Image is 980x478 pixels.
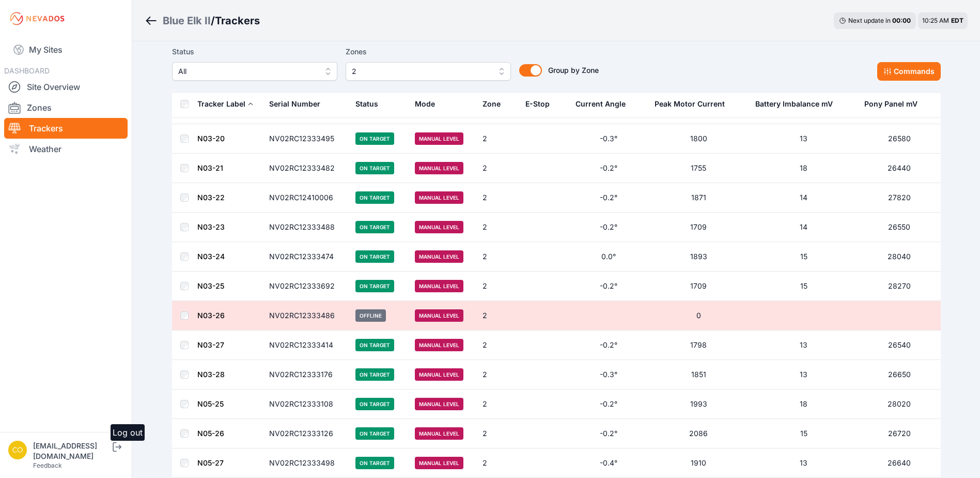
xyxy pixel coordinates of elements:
[569,331,648,360] td: -0.2°
[749,390,858,419] td: 18
[263,449,350,478] td: NV02RC12333498
[569,124,648,154] td: -0.3°
[4,97,128,118] a: Zones
[355,457,394,469] span: On Target
[4,77,128,97] a: Site Overview
[197,340,224,349] a: N03-27
[749,154,858,183] td: 18
[858,183,940,213] td: 27820
[483,92,509,116] button: Zone
[569,213,648,242] td: -0.2°
[858,154,940,183] td: 26440
[355,99,378,109] div: Status
[848,17,891,24] span: Next update in
[648,154,750,183] td: 1755
[476,242,519,272] td: 2
[476,272,519,301] td: 2
[197,311,225,320] a: N03-26
[4,66,50,75] span: DASHBOARD
[215,13,260,28] h3: Trackers
[145,7,260,34] nav: Breadcrumb
[346,46,511,58] label: Zones
[355,280,394,292] span: On Target
[269,99,320,109] div: Serial Number
[476,390,519,419] td: 2
[415,339,463,351] span: Manual Level
[355,221,394,233] span: On Target
[263,331,350,360] td: NV02RC12333414
[415,457,463,469] span: Manual Level
[655,92,733,116] button: Peak Motor Current
[749,242,858,272] td: 15
[172,62,337,81] button: All
[864,99,917,109] div: Pony Panel mV
[263,183,350,213] td: NV02RC12410006
[415,398,463,410] span: Manual Level
[415,221,463,233] span: Manual Level
[4,37,128,62] a: My Sites
[648,272,750,301] td: 1709
[858,360,940,390] td: 26650
[33,441,111,461] div: [EMAIL_ADDRESS][DOMAIN_NAME]
[355,368,394,381] span: On Target
[858,213,940,242] td: 26550
[569,360,648,390] td: -0.3°
[263,154,350,183] td: NV02RC12333482
[4,118,128,139] a: Trackers
[858,390,940,419] td: 28020
[749,449,858,478] td: 13
[525,92,558,116] button: E-Stop
[263,360,350,390] td: NV02RC12333176
[269,92,329,116] button: Serial Number
[648,213,750,242] td: 1709
[197,222,225,231] a: N03-23
[352,65,490,78] span: 2
[4,139,128,159] a: Weather
[355,92,386,116] button: Status
[197,134,225,143] a: N03-20
[755,92,841,116] button: Battery Imbalance mV
[355,398,394,410] span: On Target
[476,154,519,183] td: 2
[476,124,519,154] td: 2
[33,461,62,469] a: Feedback
[197,163,223,172] a: N03-21
[476,449,519,478] td: 2
[355,162,394,174] span: On Target
[197,99,245,109] div: Tracker Label
[877,62,941,81] button: Commands
[415,250,463,263] span: Manual Level
[415,368,463,381] span: Manual Level
[483,99,501,109] div: Zone
[569,449,648,478] td: -0.4°
[749,272,858,301] td: 15
[197,193,225,202] a: N03-22
[415,99,435,109] div: Mode
[197,252,225,261] a: N03-24
[346,62,511,81] button: 2
[197,458,224,467] a: N05-27
[648,419,750,449] td: 2086
[648,449,750,478] td: 1910
[864,92,926,116] button: Pony Panel mV
[648,331,750,360] td: 1798
[172,46,337,58] label: Status
[415,191,463,204] span: Manual Level
[525,99,550,109] div: E-Stop
[415,162,463,174] span: Manual Level
[648,183,750,213] td: 1871
[163,13,211,28] div: Blue Elk II
[415,309,463,322] span: Manual Level
[858,419,940,449] td: 26720
[569,390,648,419] td: -0.2°
[263,213,350,242] td: NV02RC12333488
[263,242,350,272] td: NV02RC12333474
[476,301,519,331] td: 2
[355,132,394,145] span: On Target
[569,419,648,449] td: -0.2°
[476,213,519,242] td: 2
[8,10,66,27] img: Nevados
[922,17,949,24] span: 10:25 AM
[749,331,858,360] td: 13
[415,92,443,116] button: Mode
